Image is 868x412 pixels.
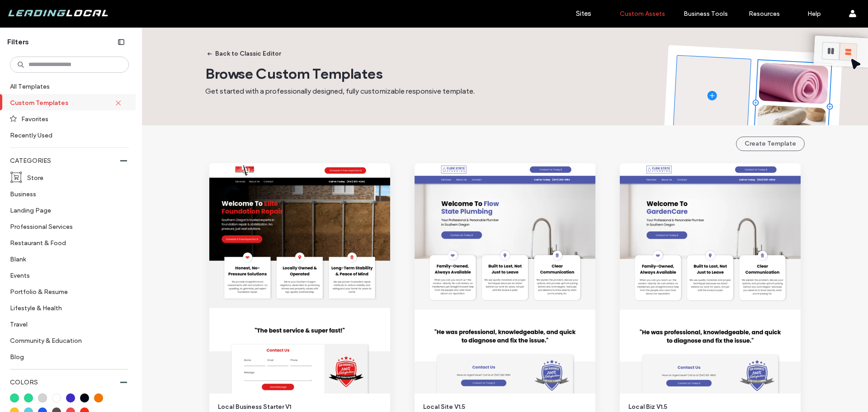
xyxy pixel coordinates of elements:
label: Help [807,10,821,18]
label: Recently Used [10,127,121,143]
label: Restaurant & Food [10,235,121,251]
label: COLORS [10,374,120,391]
label: All Templates [10,78,127,94]
label: Custom Assets [620,10,665,18]
label: Lifestyle & Health [10,300,121,316]
label: Blog [10,349,121,365]
button: Create Template [736,137,805,151]
span: Filters [7,37,29,47]
label: Portfolio & Resume [10,284,121,299]
label: CATEGORIES [10,152,120,169]
img: i_cart_boxed [10,171,23,184]
label: Resources [749,10,780,18]
label: Sites [576,9,591,18]
span: Get started with a professionally designed, fully customizable responsive template. [205,87,475,95]
label: Favorites [21,111,121,127]
span: Browse Custom Templates [205,65,383,82]
label: Landing Page [10,202,121,218]
label: Events [10,267,121,283]
label: Blank [10,251,121,267]
label: Custom Templates [10,95,115,110]
label: Business Tools [684,10,728,18]
label: Professional Services [10,218,121,234]
label: Store [27,170,121,185]
button: Back to Classic Editor [199,47,289,61]
label: Business [10,186,121,202]
label: Travel [10,316,121,332]
label: Community & Education [10,332,121,348]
